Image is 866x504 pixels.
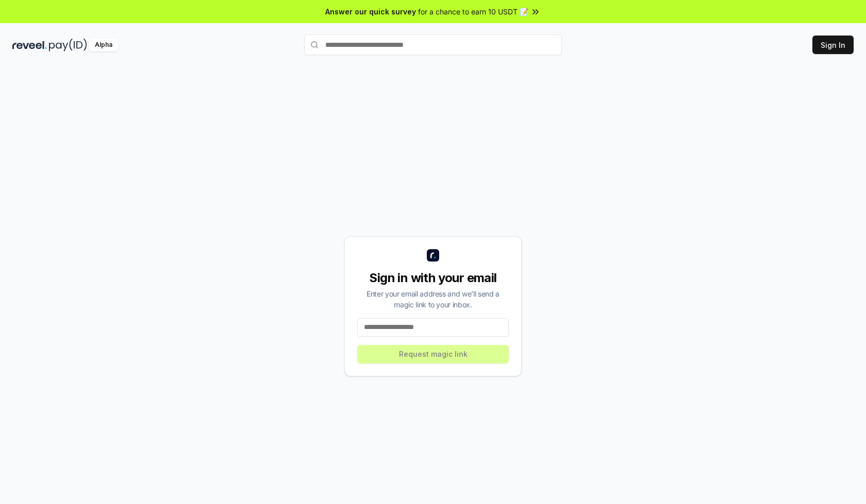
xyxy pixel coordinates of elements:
[357,270,509,286] div: Sign in with your email
[49,39,87,51] img: pay_id
[812,36,854,54] button: Sign In
[89,39,118,51] div: Alpha
[357,288,509,310] div: Enter your email address and we’ll send a magic link to your inbox.
[325,6,416,17] span: Answer our quick survey
[418,6,528,17] span: for a chance to earn 10 USDT 📝
[427,249,439,262] img: logo_small
[12,39,47,51] img: reveel_dark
